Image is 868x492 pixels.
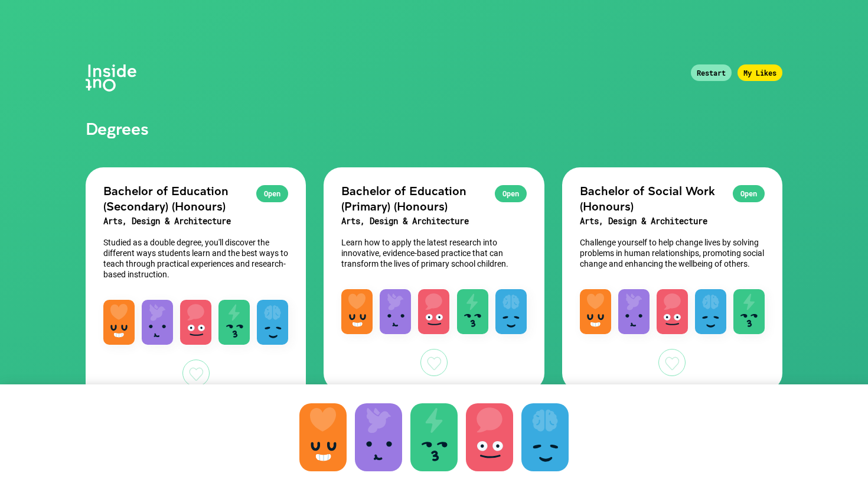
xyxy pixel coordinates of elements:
p: Learn how to apply the latest research into innovative, evidence-based practice that can transfor... [341,237,526,269]
div: My Likes [738,64,782,81]
a: OpenBachelor of Education (Secondary) (Honours)Arts, Design & ArchitectureStudied as a double deg... [86,167,306,402]
h3: Arts, Design & Architecture [580,213,765,229]
div: Open [256,185,288,202]
h2: Bachelor of Social Work (Honours) [580,183,765,213]
h3: Arts, Design & Architecture [103,213,288,229]
div: Open [733,185,765,202]
a: OpenBachelor of Social Work (Honours)Arts, Design & ArchitectureChallenge yourself to help change... [562,167,782,391]
a: My Likes [738,67,800,78]
div: Restart [691,64,732,81]
div: Open [495,185,527,202]
h2: Bachelor of Education (Secondary) (Honours) [103,183,288,213]
p: Studied as a double degree, you'll discover the different ways students learn and the best ways t... [103,237,288,280]
a: OpenBachelor of Education (Primary) (Honours)Arts, Design & ArchitectureLearn how to apply the la... [324,167,544,391]
p: Challenge yourself to help change lives by solving problems in human relationships, promoting soc... [580,237,765,269]
h3: Arts, Design & Architecture [341,213,526,229]
h2: Bachelor of Education (Primary) (Honours) [341,183,526,213]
